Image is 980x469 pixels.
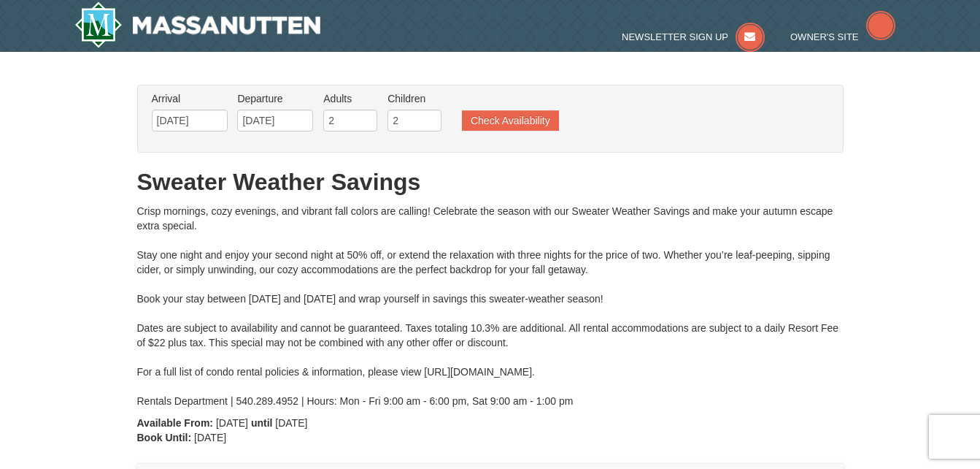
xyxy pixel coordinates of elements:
[387,91,441,106] label: Children
[74,1,321,48] a: Massanutten Resort
[462,110,559,131] button: Check Availability
[216,417,248,429] span: [DATE]
[275,417,307,429] span: [DATE]
[323,91,377,106] label: Adults
[137,417,214,429] strong: Available From:
[74,1,321,48] img: Massanutten Resort Logo
[790,31,859,42] span: Owner's Site
[194,432,226,443] span: [DATE]
[790,31,895,42] a: Owner's Site
[622,31,765,42] a: Newsletter Sign Up
[237,91,313,106] label: Departure
[137,432,192,443] strong: Book Until:
[137,167,844,197] h1: Sweater Weather Savings
[137,204,844,408] div: Crisp mornings, cozy evenings, and vibrant fall colors are calling! Celebrate the season with our...
[152,91,228,106] label: Arrival
[251,417,273,429] strong: until
[622,31,728,42] span: Newsletter Sign Up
